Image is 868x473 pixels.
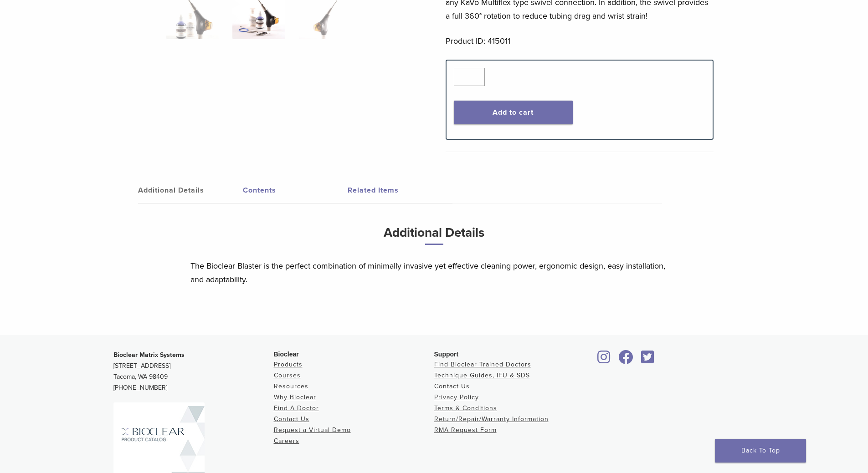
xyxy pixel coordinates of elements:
h3: Additional Details [190,222,678,252]
a: Find A Doctor [274,404,319,412]
p: [STREET_ADDRESS] Tacoma, WA 98409 [PHONE_NUMBER] [113,350,274,393]
a: Why Bioclear [274,393,316,401]
a: Technique Guides, IFU & SDS [434,371,530,379]
a: Products [274,361,303,368]
a: Contact Us [434,382,470,390]
a: Resources [274,382,308,390]
a: Request a Virtual Demo [274,426,351,434]
a: Privacy Policy [434,393,479,401]
a: Bioclear [616,356,637,365]
strong: Bioclear Matrix Systems [113,351,185,359]
p: Product ID: 415011 [446,34,714,48]
a: Related Items [348,178,452,203]
button: Add to cart [454,101,573,124]
a: RMA Request Form [434,426,497,434]
a: Courses [274,371,301,379]
a: Terms & Conditions [434,404,497,412]
a: Back To Top [715,439,806,463]
a: Bioclear [638,356,657,365]
a: Find Bioclear Trained Doctors [434,361,531,368]
a: Contact Us [274,415,309,423]
a: Careers [274,437,299,445]
a: Additional Details [138,178,243,203]
span: Bioclear [274,351,299,358]
span: Support [434,351,459,358]
a: Return/Repair/Warranty Information [434,415,549,423]
p: The Bioclear Blaster is the perfect combination of minimally invasive yet effective cleaning powe... [190,259,678,286]
a: Bioclear [595,356,614,365]
a: Contents [243,178,348,203]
